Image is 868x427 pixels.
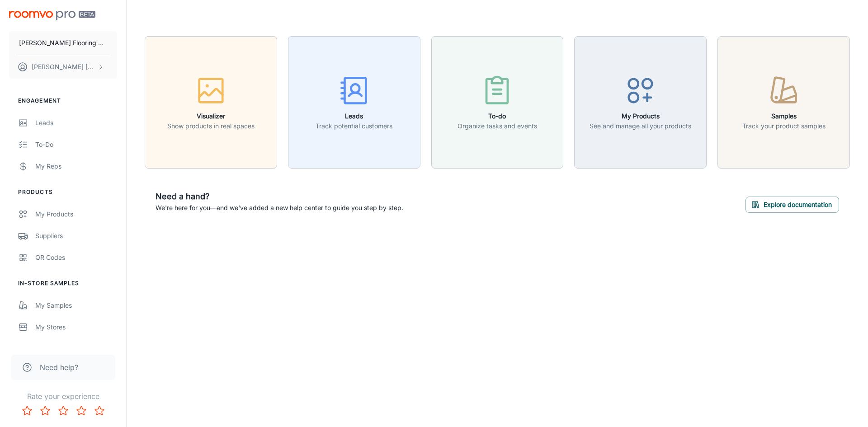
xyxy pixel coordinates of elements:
[35,118,117,128] div: Leads
[745,197,839,213] button: Explore documentation
[431,97,564,106] a: To-doOrganize tasks and events
[145,36,277,169] button: VisualizerShow products in real spaces
[431,36,564,169] button: To-doOrganize tasks and events
[316,111,392,121] h6: Leads
[316,121,392,131] p: Track potential customers
[35,209,117,219] div: My Products
[458,121,537,131] p: Organize tasks and events
[9,11,95,20] img: Roomvo PRO Beta
[35,231,117,241] div: Suppliers
[458,111,537,121] h6: To-do
[574,97,707,106] a: My ProductsSee and manage all your products
[745,199,839,208] a: Explore documentation
[167,111,255,121] h6: Visualizer
[9,31,117,55] button: [PERSON_NAME] Flooring Center
[742,111,826,121] h6: Samples
[167,121,255,131] p: Show products in real spaces
[156,190,403,203] h6: Need a hand?
[717,97,850,106] a: SamplesTrack your product samples
[35,253,117,263] div: QR Codes
[717,36,850,169] button: SamplesTrack your product samples
[288,97,420,106] a: LeadsTrack potential customers
[32,62,95,72] p: [PERSON_NAME] [PERSON_NAME]
[288,36,420,169] button: LeadsTrack potential customers
[574,36,707,169] button: My ProductsSee and manage all your products
[590,111,691,121] h6: My Products
[35,140,117,150] div: To-do
[590,121,691,131] p: See and manage all your products
[19,38,107,48] p: [PERSON_NAME] Flooring Center
[156,203,403,213] p: We're here for you—and we've added a new help center to guide you step by step.
[35,161,117,171] div: My Reps
[9,55,117,79] button: [PERSON_NAME] [PERSON_NAME]
[742,121,826,131] p: Track your product samples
